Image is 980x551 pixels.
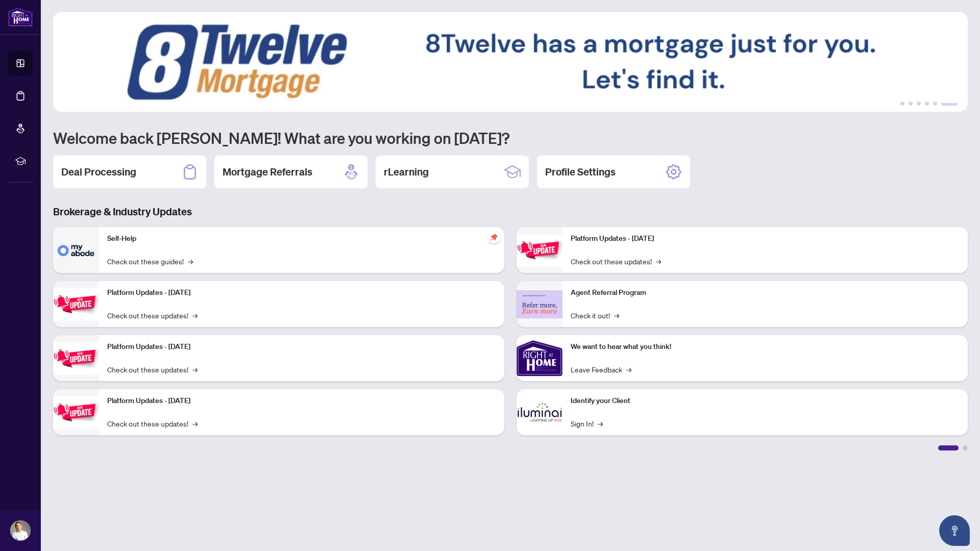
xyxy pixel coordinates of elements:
a: Check out these updates!→ [107,310,198,321]
img: Platform Updates - July 21, 2025 [53,342,99,374]
p: Agent Referral Program [571,287,960,298]
img: Platform Updates - July 8, 2025 [53,396,99,429]
button: 4 [925,102,929,106]
img: Profile Icon [11,521,30,540]
button: 1 [900,102,904,106]
h2: rLearning [384,165,429,179]
span: → [192,418,198,429]
p: Platform Updates - [DATE] [107,287,496,298]
span: → [626,364,631,375]
img: We want to hear what you think! [517,335,562,381]
h3: Brokerage & Industry Updates [53,205,968,219]
a: Check it out!→ [571,310,619,321]
button: 2 [909,102,913,106]
a: Check out these updates!→ [107,418,198,429]
span: → [598,418,603,429]
h2: Deal Processing [61,165,136,179]
img: Platform Updates - June 23, 2025 [517,234,562,266]
a: Sign In!→ [571,418,603,429]
p: Identify your Client [571,395,960,407]
img: Agent Referral Program [517,290,562,318]
p: Platform Updates - [DATE] [571,233,960,244]
img: logo [8,8,33,27]
span: → [656,256,661,267]
h2: Mortgage Referrals [223,165,312,179]
img: Slide 5 [53,12,968,112]
button: Open asap [939,515,970,546]
button: 5 [933,102,937,106]
img: Identify your Client [517,389,562,435]
h2: Profile Settings [545,165,616,179]
button: 3 [917,102,921,106]
a: Check out these updates!→ [107,364,198,375]
a: Check out these updates!→ [571,256,661,267]
h1: Welcome back [PERSON_NAME]! What are you working on [DATE]? [53,128,968,147]
span: → [192,364,198,375]
p: Platform Updates - [DATE] [107,341,496,353]
img: Platform Updates - September 16, 2025 [53,288,99,320]
span: → [192,310,198,321]
a: Leave Feedback→ [571,364,631,375]
p: Platform Updates - [DATE] [107,395,496,407]
a: Check out these guides!→ [107,256,193,267]
span: pushpin [488,231,500,243]
img: Self-Help [53,227,99,273]
p: Self-Help [107,233,496,244]
button: 6 [941,102,958,106]
span: → [614,310,619,321]
p: We want to hear what you think! [571,341,960,353]
span: → [188,256,193,267]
